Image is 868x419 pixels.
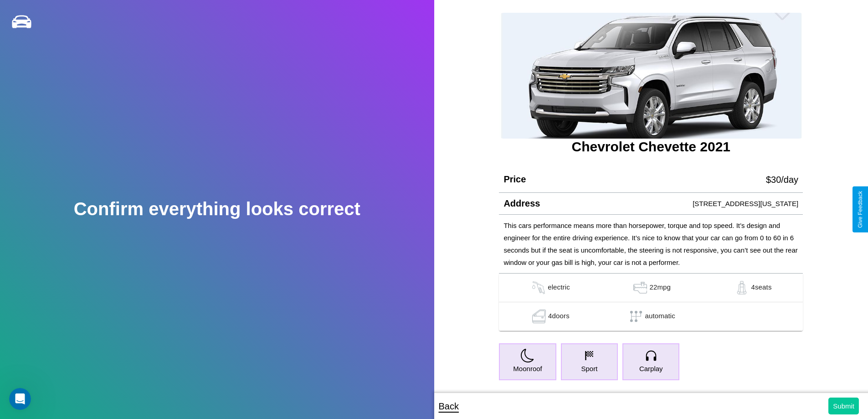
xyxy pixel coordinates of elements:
[499,139,803,155] h3: Chevrolet Chevette 2021
[503,198,540,209] h4: Address
[548,281,570,295] p: electric
[639,362,663,375] p: Carplay
[9,388,31,410] iframe: Intercom live chat
[503,174,526,185] h4: Price
[503,219,798,269] p: This cars performance means more than horsepower, torque and top speed. It’s design and engineer ...
[631,281,649,295] img: gas
[439,398,459,414] p: Back
[733,281,751,295] img: gas
[74,199,360,219] h2: Confirm everything looks correct
[751,281,771,295] p: 4 seats
[649,281,671,295] p: 22 mpg
[548,310,570,323] p: 4 doors
[766,171,798,188] p: $ 30 /day
[645,310,675,323] p: automatic
[513,362,542,375] p: Moonroof
[693,197,798,210] p: [STREET_ADDRESS][US_STATE]
[828,398,859,414] button: Submit
[857,191,863,228] div: Give Feedback
[530,310,548,323] img: gas
[581,362,597,375] p: Sport
[499,274,803,331] table: simple table
[529,281,548,295] img: gas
